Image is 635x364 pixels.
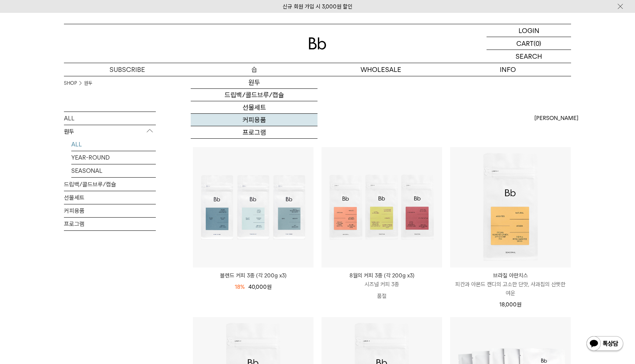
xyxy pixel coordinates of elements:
[248,284,272,290] span: 40,000
[267,284,272,290] span: 원
[64,191,156,204] a: 선물세트
[64,125,156,138] p: 원두
[534,37,541,50] p: (0)
[191,101,317,114] a: 선물세트
[309,37,326,50] img: 로고
[64,63,191,76] a: SUBSCRIBE
[193,271,313,280] a: 블렌드 커피 3종 (각 200g x3)
[450,280,571,298] p: 피칸과 아몬드 캔디의 고소한 단맛, 사과칩의 산뜻한 여운
[450,271,571,280] p: 브라질 아란치스
[64,112,156,125] a: ALL
[71,151,156,164] a: YEAR-ROUND
[322,147,442,267] img: 8월의 커피 3종 (각 200g x3)
[191,126,317,139] a: 프로그램
[64,80,77,87] a: SHOP
[516,37,534,50] p: CART
[191,76,317,89] a: 원두
[519,24,539,37] p: LOGIN
[534,114,578,123] span: [PERSON_NAME]
[517,301,521,308] span: 원
[487,24,571,37] a: LOGIN
[191,114,317,126] a: 커피용품
[64,178,156,191] a: 드립백/콜드브루/캡슐
[193,147,313,267] img: 블렌드 커피 3종 (각 200g x3)
[450,147,571,267] img: 브라질 아란치스
[499,301,521,308] span: 18,000
[317,63,444,76] p: WHOLESALE
[84,80,92,87] a: 원두
[283,3,352,10] a: 신규 회원 가입 시 3,000원 할인
[64,204,156,217] a: 커피용품
[322,280,442,289] p: 시즈널 커피 3종
[586,335,624,353] img: 카카오톡 채널 1:1 채팅 버튼
[71,138,156,151] a: ALL
[444,63,571,76] p: INFO
[191,89,317,101] a: 드립백/콜드브루/캡슐
[191,63,317,76] a: 숍
[71,164,156,177] a: SEASONAL
[450,271,571,298] a: 브라질 아란치스 피칸과 아몬드 캔디의 고소한 단맛, 사과칩의 산뜻한 여운
[322,271,442,280] p: 8월의 커피 3종 (각 200g x3)
[516,50,542,63] p: SEARCH
[322,271,442,289] a: 8월의 커피 3종 (각 200g x3) 시즈널 커피 3종
[235,283,245,291] div: 18%
[322,289,442,303] p: 품절
[64,218,156,230] a: 프로그램
[487,37,571,50] a: CART (0)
